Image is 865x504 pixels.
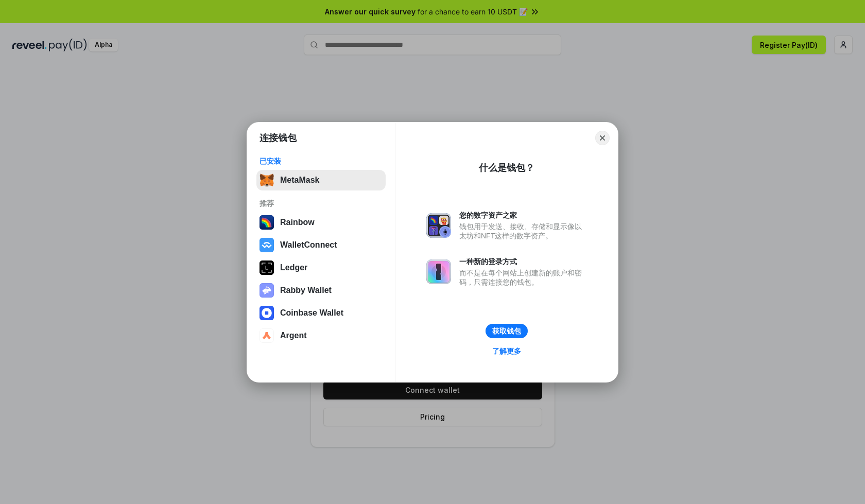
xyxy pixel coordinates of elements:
[459,257,587,266] div: 一种新的登录方式
[280,331,307,340] div: Argent
[259,157,383,166] div: 已安装
[256,280,386,301] button: Rabby Wallet
[259,199,383,208] div: 推荐
[280,308,343,318] div: Coinbase Wallet
[256,212,386,233] button: Rainbow
[256,257,386,278] button: Ledger
[256,303,386,323] button: Coinbase Wallet
[259,283,274,298] img: svg+xml,%3Csvg%20xmlns%3D%22http%3A%2F%2Fwww.w3.org%2F2000%2Fsvg%22%20fill%3D%22none%22%20viewBox...
[479,162,534,174] div: 什么是钱包？
[280,176,319,185] div: MetaMask
[259,238,274,252] img: svg+xml,%3Csvg%20width%3D%2228%22%20height%3D%2228%22%20viewBox%3D%220%200%2028%2028%22%20fill%3D...
[259,260,274,275] img: svg+xml,%3Csvg%20xmlns%3D%22http%3A%2F%2Fwww.w3.org%2F2000%2Fsvg%22%20width%3D%2228%22%20height%3...
[256,325,386,346] button: Argent
[259,173,274,187] img: svg+xml,%3Csvg%20fill%3D%22none%22%20height%3D%2233%22%20viewBox%3D%220%200%2035%2033%22%20width%...
[280,240,337,250] div: WalletConnect
[459,268,587,287] div: 而不是在每个网站上创建新的账户和密码，只需连接您的钱包。
[259,132,297,144] h1: 连接钱包
[259,328,274,343] img: svg+xml,%3Csvg%20width%3D%2228%22%20height%3D%2228%22%20viewBox%3D%220%200%2028%2028%22%20fill%3D...
[486,344,527,358] a: 了解更多
[259,215,274,230] img: svg+xml,%3Csvg%20width%3D%22120%22%20height%3D%22120%22%20viewBox%3D%220%200%20120%20120%22%20fil...
[492,346,521,356] div: 了解更多
[595,131,610,145] button: Close
[426,213,451,238] img: svg+xml,%3Csvg%20xmlns%3D%22http%3A%2F%2Fwww.w3.org%2F2000%2Fsvg%22%20fill%3D%22none%22%20viewBox...
[280,218,315,227] div: Rainbow
[486,324,528,338] button: 获取钱包
[426,259,451,284] img: svg+xml,%3Csvg%20xmlns%3D%22http%3A%2F%2Fwww.w3.org%2F2000%2Fsvg%22%20fill%3D%22none%22%20viewBox...
[259,306,274,320] img: svg+xml,%3Csvg%20width%3D%2228%22%20height%3D%2228%22%20viewBox%3D%220%200%2028%2028%22%20fill%3D...
[280,286,332,295] div: Rabby Wallet
[280,263,307,272] div: Ledger
[256,170,386,190] button: MetaMask
[459,211,587,220] div: 您的数字资产之家
[492,326,521,336] div: 获取钱包
[256,235,386,255] button: WalletConnect
[459,222,587,240] div: 钱包用于发送、接收、存储和显示像以太坊和NFT这样的数字资产。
